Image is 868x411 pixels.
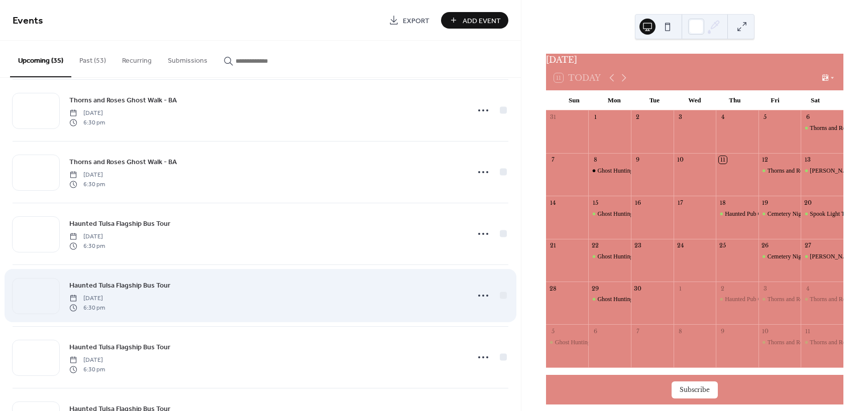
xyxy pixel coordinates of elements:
[677,156,684,164] div: 10
[719,285,726,292] div: 2
[69,241,105,250] span: 6:30 pm
[725,295,773,304] div: Haunted Pub Crawl
[758,167,801,175] div: Thorns and Roses Ghost Walk - BA
[801,338,843,347] div: Thorns and Roses Ghost Walk - BA
[588,167,631,175] div: Ghost Hunting 101 Fall Workshop
[69,341,170,353] a: Haunted Tulsa Flagship Bus Tour
[69,156,177,168] a: Thorns and Roses Ghost Walk - BA
[69,356,105,365] span: [DATE]
[588,252,631,261] div: Ghost Hunting 101
[69,171,105,180] span: [DATE]
[594,90,634,110] div: Mon
[591,156,599,164] div: 8
[719,156,726,164] div: 11
[762,156,769,164] div: 12
[160,41,215,76] button: Submissions
[719,327,726,335] div: 9
[634,90,675,110] div: Tue
[677,327,684,335] div: 8
[597,210,643,218] div: Ghost Hunting 101
[755,90,795,110] div: Fri
[549,285,557,292] div: 28
[634,156,641,164] div: 9
[795,90,835,110] div: Sat
[758,295,801,304] div: Thorns and Roses Ghost Walk - BA
[69,157,177,168] span: Thorns and Roses Ghost Walk - BA
[768,252,844,261] div: Cemetery Nights - Scary Movie
[69,219,170,229] span: Haunted Tulsa Flagship Bus Tour
[549,113,557,121] div: 31
[672,381,718,398] button: Subscribe
[69,303,105,312] span: 6:30 pm
[634,285,641,292] div: 30
[597,252,643,261] div: Ghost Hunting 101
[758,252,801,261] div: Cemetery Nights - Scary Movie
[801,295,843,304] div: Thorns and Roses Ghost Walk - BA
[69,365,105,374] span: 6:30 pm
[69,95,177,106] span: Thorns and Roses Ghost Walk - BA
[114,41,160,76] button: Recurring
[768,210,854,218] div: Cemetery Nights - Stores & Smores
[634,199,641,206] div: 16
[804,156,811,164] div: 13
[549,327,557,335] div: 5
[69,109,105,118] span: [DATE]
[801,252,843,261] div: Casper Cruizin' - Thrift Store
[804,199,811,206] div: 20
[677,242,684,249] div: 24
[10,41,71,77] button: Upcoming (35)
[591,113,599,121] div: 1
[804,113,811,121] div: 6
[801,167,843,175] div: Casper Cruizin' - Dark Market Tour
[804,285,811,292] div: 4
[69,280,170,291] a: Haunted Tulsa Flagship Bus Tour
[588,210,631,218] div: Ghost Hunting 101
[597,295,643,304] div: Ghost Hunting 101
[554,90,594,110] div: Sun
[546,338,589,347] div: Ghost Hunting 101
[719,242,726,249] div: 25
[549,199,557,206] div: 14
[677,285,684,292] div: 1
[715,90,755,110] div: Thu
[69,232,105,241] span: [DATE]
[441,12,508,29] button: Add Event
[69,342,170,353] span: Haunted Tulsa Flagship Bus Tour
[71,41,114,76] button: Past (53)
[716,210,758,218] div: Haunted Pub Crawl
[403,16,429,26] span: Export
[591,285,599,292] div: 29
[768,295,854,304] div: Thorns and Roses Ghost Walk - BA
[719,113,726,121] div: 4
[801,210,843,218] div: Spook Light Tour
[768,167,854,175] div: Thorns and Roses Ghost Walk - BA
[591,327,599,335] div: 6
[381,12,437,29] a: Export
[69,281,170,291] span: Haunted Tulsa Flagship Bus Tour
[804,242,811,249] div: 27
[597,167,681,175] div: Ghost Hunting 101 Fall Workshop
[549,156,557,164] div: 7
[762,199,769,206] div: 19
[677,199,684,206] div: 17
[725,210,773,218] div: Haunted Pub Crawl
[13,11,43,31] span: Events
[810,210,852,218] div: Spook Light Tour
[69,180,105,189] span: 6:30 pm
[69,118,105,127] span: 6:30 pm
[762,327,769,335] div: 10
[69,94,177,106] a: Thorns and Roses Ghost Walk - BA
[801,124,843,132] div: Thorns and Roses Ghost Walk - BA
[634,113,641,121] div: 2
[719,199,726,206] div: 18
[716,295,758,304] div: Haunted Pub Crawl
[463,16,501,26] span: Add Event
[634,242,641,249] div: 23
[555,338,601,347] div: Ghost Hunting 101
[591,199,599,206] div: 15
[762,285,769,292] div: 3
[591,242,599,249] div: 22
[675,90,715,110] div: Wed
[634,327,641,335] div: 7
